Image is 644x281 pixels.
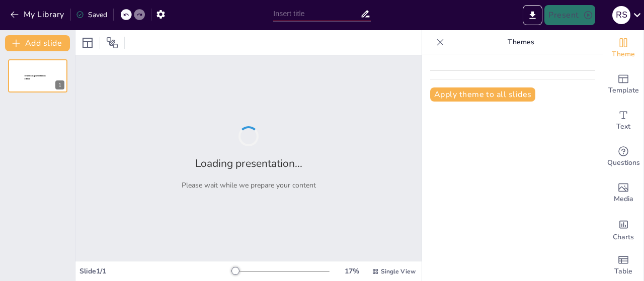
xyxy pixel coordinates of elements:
[273,7,360,21] input: Insert title
[340,266,364,276] div: 17 %
[79,266,233,276] div: Slide 1 / 1
[8,59,67,92] div: 1
[8,7,68,23] button: My Library
[614,194,633,205] span: Media
[544,5,595,25] button: Present
[79,35,96,51] div: Layout
[603,66,643,103] div: Add ready made slides
[25,75,46,80] span: Sendsteps presentation editor
[603,211,643,247] div: Add charts and graphs
[614,266,632,277] span: Table
[608,85,639,96] span: Template
[430,87,535,102] button: Apply theme to all slides
[603,30,643,66] div: Change the overall theme
[612,49,635,60] span: Theme
[523,5,542,25] button: Export to PowerPoint
[603,139,643,175] div: Get real-time input from your audience
[613,232,634,243] span: Charts
[612,6,630,24] div: R S
[616,121,630,132] span: Text
[106,37,118,49] span: Position
[603,175,643,211] div: Add images, graphics, shapes or video
[195,156,302,170] h2: Loading presentation...
[182,180,316,190] p: Please wait while we prepare your content
[76,10,107,20] div: Saved
[603,103,643,139] div: Add text boxes
[612,5,630,25] button: R S
[55,80,64,89] div: 1
[448,30,593,54] p: Themes
[607,157,640,168] span: Questions
[381,267,416,275] span: Single View
[5,35,70,51] button: Add slide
